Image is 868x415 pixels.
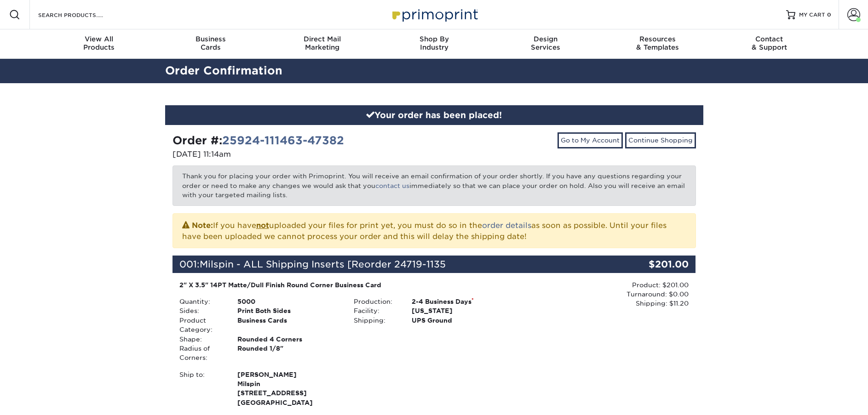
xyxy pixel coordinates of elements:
[230,316,347,335] div: Business Cards
[602,29,713,59] a: Resources& Templates
[172,134,344,147] strong: Order #:
[266,29,378,59] a: Direct MailMarketing
[347,316,405,325] div: Shipping:
[799,11,825,19] span: MY CART
[172,306,230,315] div: Sides:
[375,182,409,189] a: contact us
[172,335,230,344] div: Shape:
[182,219,686,242] p: If you have uploaded your files for print yet, you must do so in the as soon as possible. Until y...
[490,29,602,59] a: DesignServices
[172,165,696,205] p: Thank you for placing your order with Primoprint. You will receive an email confirmation of your ...
[490,35,602,51] div: Services
[43,35,155,43] span: View All
[713,29,825,59] a: Contact& Support
[230,344,347,363] div: Rounded 1/8"
[172,297,230,306] div: Quantity:
[405,297,521,306] div: 2-4 Business Days
[172,256,609,273] div: 001:
[602,35,713,51] div: & Templates
[158,63,710,80] h2: Order Confirmation
[192,221,213,230] strong: Note:
[713,35,825,51] div: & Support
[165,105,703,125] div: Your order has been placed!
[405,316,521,325] div: UPS Ground
[827,11,831,18] span: 0
[43,35,155,51] div: Products
[490,35,602,43] span: Design
[172,344,230,363] div: Radius of Corners:
[237,379,340,388] span: Milspin
[378,35,490,43] span: Shop By
[388,5,480,24] img: Primoprint
[237,370,340,379] span: [PERSON_NAME]
[625,132,696,148] a: Continue Shopping
[602,35,713,43] span: Resources
[609,256,696,273] div: $201.00
[378,35,490,51] div: Industry
[37,9,127,20] input: SEARCH PRODUCTS.....
[521,280,689,308] div: Product: $201.00 Turnaround: $0.00 Shipping: $11.20
[172,370,230,408] div: Ship to:
[200,259,446,270] span: Milspin - ALL Shipping Inserts [Reorder 24719-1135
[43,29,155,59] a: View AllProducts
[155,35,266,43] span: Business
[155,35,266,51] div: Cards
[230,306,347,315] div: Print Both Sides
[237,370,340,406] strong: [GEOGRAPHIC_DATA]
[266,35,378,43] span: Direct Mail
[266,35,378,51] div: Marketing
[713,35,825,43] span: Contact
[237,388,340,398] span: [STREET_ADDRESS]
[172,149,427,160] p: [DATE] 11:14am
[230,297,347,306] div: 5000
[179,280,515,290] div: 2" X 3.5" 14PT Matte/Dull Finish Round Corner Business Card
[230,335,347,344] div: Rounded 4 Corners
[155,29,266,59] a: BusinessCards
[347,297,405,306] div: Production:
[222,134,344,147] a: 25924-111463-47382
[347,306,405,315] div: Facility:
[378,29,490,59] a: Shop ByIndustry
[405,306,521,315] div: [US_STATE]
[256,221,269,230] b: not
[558,132,623,148] a: Go to My Account
[482,221,531,230] a: order details
[172,316,230,335] div: Product Category:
